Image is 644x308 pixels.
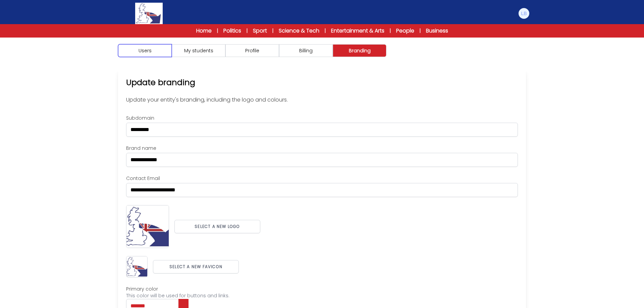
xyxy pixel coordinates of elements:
a: People [396,27,414,35]
h2: Update branding [126,77,518,88]
label: Subdomain [126,115,518,121]
button: Select a new logo [174,220,260,233]
button: Users [118,44,172,57]
a: Politics [223,27,241,35]
a: Business [426,27,448,35]
label: Brand name [126,145,518,151]
a: Logo [114,3,184,24]
button: Profile [225,44,279,57]
a: Science & Tech [279,27,319,35]
a: Sport [253,27,267,35]
div: This color will be used for buttons and links. [126,292,518,299]
span: | [420,27,421,34]
a: Home [196,27,212,35]
p: Update your entity's branding, including the logo and colours. [126,96,518,104]
button: Branding [333,44,386,57]
button: Select a new favicon [153,260,239,273]
button: My students [172,44,225,57]
span: | [247,27,248,34]
img: Current branding logo [126,205,169,248]
img: Current branding favicon [126,256,148,278]
label: Contact Email [126,175,518,182]
label: Primary color [126,286,518,292]
span: | [325,27,326,34]
span: | [272,27,273,34]
img: Luigia Balzarano [519,8,529,19]
img: Logo [135,3,163,24]
span: | [390,27,391,34]
span: | [217,27,218,34]
a: Entertainment & Arts [331,27,384,35]
button: Billing [279,44,333,57]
